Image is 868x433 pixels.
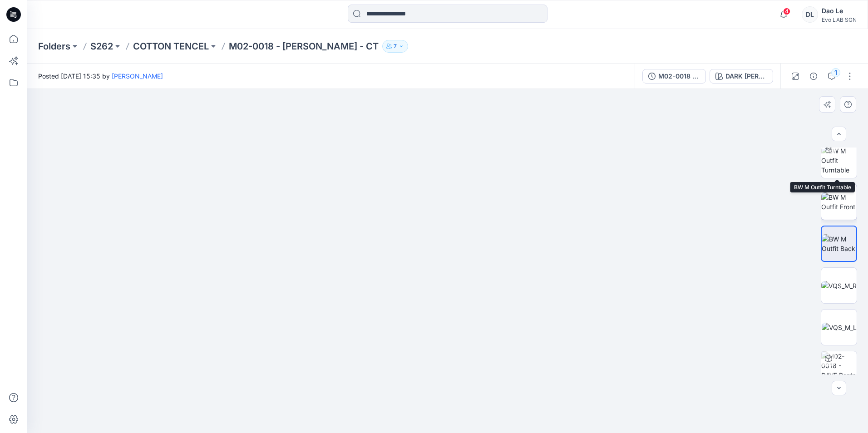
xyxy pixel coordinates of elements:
[821,146,857,175] img: BW M Outfit Turntable
[822,5,857,16] div: Dao Le
[133,40,209,53] a: COTTON TENCEL
[831,68,840,77] div: 1
[725,71,767,81] div: DARK [PERSON_NAME]
[822,323,857,332] img: VQS_M_L
[394,41,397,51] p: 7
[38,40,70,53] a: Folders
[710,69,773,84] button: DARK [PERSON_NAME]
[824,69,839,84] button: 1
[382,40,408,53] button: 7
[821,281,857,290] img: VQS_M_R
[90,40,113,53] a: S262
[783,8,790,15] span: 4
[642,69,706,84] button: M02-0018 - [PERSON_NAME] - COTTON TENCEL
[806,69,821,84] button: Details
[802,6,818,23] div: DL
[38,71,163,81] span: Posted [DATE] 15:35 by
[112,72,163,80] a: [PERSON_NAME]
[822,16,857,23] div: Evo LAB SGN
[229,40,379,53] p: M02-0018 - [PERSON_NAME] - CT
[658,71,700,81] div: M02-0018 - [PERSON_NAME] - COTTON TENCEL
[225,39,670,433] img: eyJhbGciOiJIUzI1NiIsImtpZCI6IjAiLCJzbHQiOiJzZXMiLCJ0eXAiOiJKV1QifQ.eyJkYXRhIjp7InR5cGUiOiJzdG9yYW...
[821,192,857,212] img: BW M Outfit Front
[822,234,856,253] img: BW M Outfit Back
[821,351,857,387] img: M02-0018 - DAVE Pants - COTTON TENCEL DARK LODEN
